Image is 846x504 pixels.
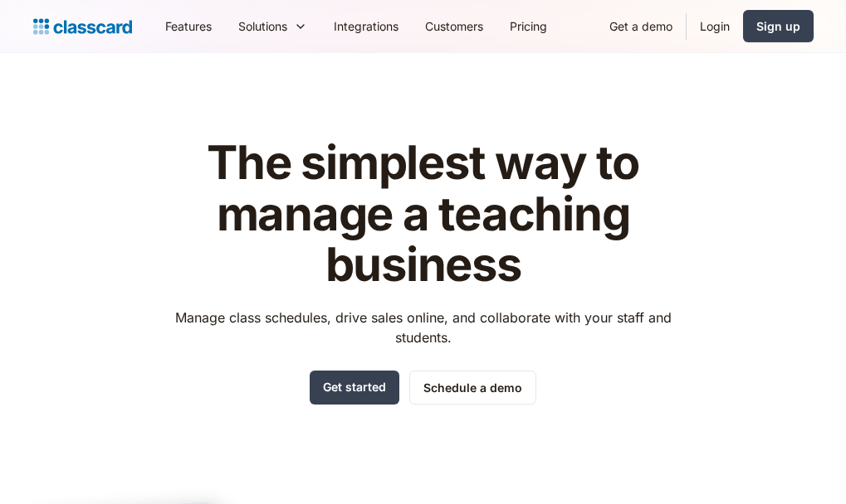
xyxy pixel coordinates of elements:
[33,15,132,38] a: Logo
[320,7,412,45] a: Integrations
[159,308,687,347] p: Manage class schedules, drive sales online, and collaborate with your staff and students.
[310,371,399,405] a: Get started
[152,7,225,45] a: Features
[687,7,743,45] a: Login
[743,10,814,42] a: Sign up
[409,371,536,405] a: Schedule a demo
[496,7,560,45] a: Pricing
[238,17,287,35] div: Solutions
[412,7,496,45] a: Customers
[596,7,686,45] a: Get a demo
[159,138,687,291] h1: The simplest way to manage a teaching business
[756,17,800,35] div: Sign up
